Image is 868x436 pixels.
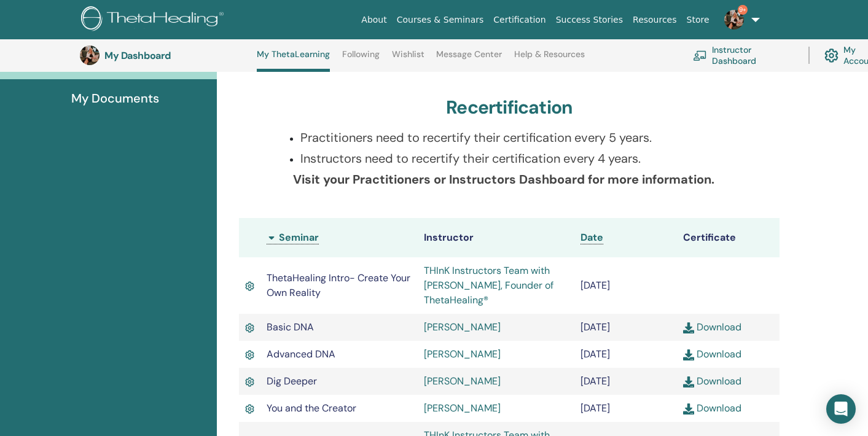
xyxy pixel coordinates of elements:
a: Success Stories [551,9,628,31]
span: 9+ [738,5,748,15]
img: download.svg [683,322,694,333]
img: download.svg [683,403,694,415]
a: THInK Instructors Team with [PERSON_NAME], Founder of ThetaHealing® [424,264,553,306]
img: default.jpg [80,45,100,65]
a: Download [683,348,741,360]
img: Active Certificate [245,348,254,362]
td: [DATE] [574,341,677,368]
a: Store [682,9,714,31]
th: Certificate [677,218,780,257]
a: Download [683,375,741,387]
a: Following [342,49,380,69]
h3: Recertification [446,96,573,119]
span: My Documents [71,89,159,107]
a: [PERSON_NAME] [424,348,501,360]
a: Resources [628,9,682,31]
a: About [356,9,391,31]
b: Visit your Practitioners or Instructors Dashboard for more information. [293,171,714,187]
a: [PERSON_NAME] [424,321,501,333]
span: ThetaHealing Intro- Create Your Own Reality [267,271,410,299]
td: [DATE] [574,395,677,422]
a: Help & Resources [514,49,585,69]
a: Download [683,321,741,333]
span: Dig Deeper [267,375,317,387]
td: [DATE] [574,368,677,395]
img: Active Certificate [245,321,254,335]
img: Active Certificate [245,279,254,293]
a: My ThetaLearning [257,49,330,72]
span: Date [581,231,603,244]
img: cog.svg [824,45,839,66]
td: [DATE] [574,257,677,314]
span: Advanced DNA [267,348,335,360]
span: Basic DNA [267,321,314,333]
div: Open Intercom Messenger [826,394,856,424]
th: Instructor [418,218,574,257]
span: You and the Creator [267,402,356,415]
a: Message Center [436,49,502,69]
a: Date [581,231,603,244]
a: Certification [488,9,550,31]
img: Active Certificate [245,402,254,416]
img: logo.png [81,6,228,34]
a: Courses & Seminars [392,9,489,31]
td: [DATE] [574,314,677,341]
img: default.jpg [724,10,744,29]
img: download.svg [683,349,694,360]
img: download.svg [683,376,694,387]
p: Practitioners need to recertify their certification every 5 years. [300,128,733,147]
p: Instructors need to recertify their certification every 4 years. [300,149,733,168]
a: Wishlist [392,49,424,69]
h3: My Dashboard [104,50,227,61]
a: [PERSON_NAME] [424,375,501,387]
img: Active Certificate [245,375,254,389]
a: [PERSON_NAME] [424,402,501,415]
a: Instructor Dashboard [693,42,794,69]
a: Download [683,402,741,415]
img: chalkboard-teacher.svg [693,50,707,61]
